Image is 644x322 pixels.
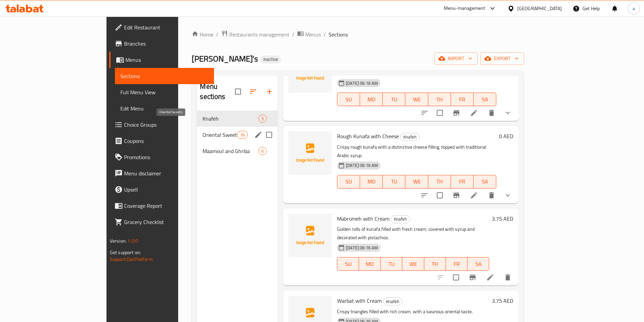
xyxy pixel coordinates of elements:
[197,127,278,143] div: Oriental Sweets16edit
[500,269,516,286] button: delete
[444,4,485,13] div: Menu-management
[470,191,478,199] a: Edit menu item
[261,55,281,64] div: Inactive
[446,257,468,271] button: FR
[115,84,214,100] a: Full Menu View
[124,137,209,145] span: Coupons
[125,56,209,64] span: Menus
[109,35,214,52] a: Branches
[468,257,489,271] button: SA
[261,83,278,100] button: Add section
[383,298,402,305] span: Knafeh
[504,109,512,117] svg: Show Choices
[340,95,357,104] span: SU
[192,51,258,66] span: [PERSON_NAME]'s
[292,30,294,39] li: /
[197,110,278,127] div: Knafeh5
[109,133,214,149] a: Coupons
[110,248,141,257] span: Get support on:
[337,175,360,189] button: SU
[633,5,635,12] span: a
[110,255,153,264] a: Support.OpsPlatform
[337,225,489,242] p: Golden rolls of kunafa filled with fresh cream, covered with syrup and decorated with pistachios.
[337,143,496,160] p: Crispy rough kunafa with a distinctive cheese filling, topped with traditional Arabic syrup.
[337,296,382,306] span: Warbat with Cream
[120,88,209,96] span: Full Menu View
[337,307,489,316] p: Crispy triangles filled with rich cream, with a luxurious oriental taste.
[363,95,380,104] span: MO
[109,165,214,181] a: Menu disclaimer
[109,52,214,68] a: Menus
[416,187,433,203] button: sort-choices
[383,297,402,305] div: Knafeh
[464,269,481,286] button: Branch-specific-item
[305,30,321,39] span: Menus
[383,93,405,106] button: TU
[124,202,209,210] span: Coverage Report
[110,237,126,245] span: Version:
[109,117,214,133] a: Choice Groups
[448,187,464,203] button: Branch-specific-item
[500,105,516,121] button: show more
[360,93,383,106] button: MO
[200,81,235,102] h2: Menu sections
[120,72,209,80] span: Sections
[197,108,278,162] nav: Menu sections
[343,162,381,169] span: [DATE] 06:16 AM
[288,214,332,257] img: Mabromeh with Cream
[337,93,360,106] button: SU
[324,30,326,39] li: /
[476,177,494,187] span: SA
[381,257,402,271] button: TU
[474,93,496,106] button: SA
[221,30,289,39] a: Restaurants management
[385,177,403,187] span: TU
[237,131,248,139] div: items
[431,177,448,187] span: TH
[499,131,513,141] h6: 0 AED
[261,56,281,62] span: Inactive
[405,259,421,269] span: WE
[440,54,472,63] span: import
[258,147,267,155] div: items
[340,259,356,269] span: SU
[229,30,289,39] span: Restaurants management
[451,175,474,189] button: FR
[109,181,214,198] a: Upsell
[492,296,513,305] h6: 3.75 AED
[492,214,513,223] h6: 3.75 AED
[337,214,389,224] span: Mabromeh with Cream
[448,105,464,121] button: Branch-specific-item
[237,132,247,138] span: 16
[400,133,420,141] div: Knafeh
[202,115,258,123] span: Knafeh
[401,133,419,141] span: Knafeh
[405,93,428,106] button: WE
[340,177,357,187] span: SU
[124,218,209,226] span: Grocery Checklist
[109,19,214,35] a: Edit Restaurant
[483,187,500,203] button: delete
[124,121,209,129] span: Choice Groups
[476,95,494,104] span: SA
[449,259,465,269] span: FR
[504,191,512,199] svg: Show Choices
[454,177,471,187] span: FR
[408,95,425,104] span: WE
[362,259,378,269] span: MO
[253,130,263,140] button: edit
[124,185,209,194] span: Upsell
[405,175,428,189] button: WE
[359,257,381,271] button: MO
[109,149,214,165] a: Promotions
[480,52,524,65] button: export
[124,40,209,48] span: Branches
[360,175,383,189] button: MO
[127,237,138,245] span: 1.0.0
[120,104,209,113] span: Edit Menu
[115,100,214,117] a: Edit Menu
[288,131,332,175] img: Rough Kunafa with Cheese
[483,105,500,121] button: delete
[202,131,237,139] span: Oriental Sweets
